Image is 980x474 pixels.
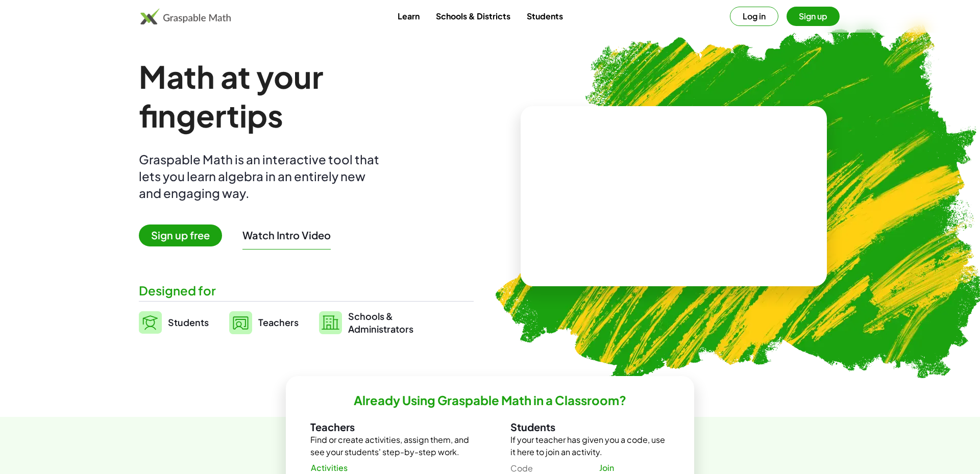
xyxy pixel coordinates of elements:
a: Students [139,310,209,335]
span: Join [599,463,614,473]
a: Schools &Administrators [319,310,413,335]
video: What is this? This is dynamic math notation. Dynamic math notation plays a central role in how Gr... [597,158,750,235]
h3: Teachers [310,420,470,434]
img: svg%3e [319,311,342,334]
a: Learn [389,7,428,26]
span: Students [168,316,209,328]
a: Students [519,7,571,26]
p: Find or create activities, assign them, and see your students' step-by-step work. [310,434,470,458]
div: Graspable Math is an interactive tool that lets you learn algebra in an entirely new and engaging... [139,151,384,202]
button: Sign up [787,7,840,26]
a: Teachers [229,310,299,335]
h2: Already Using Graspable Math in a Classroom? [354,392,626,408]
div: Designed for [139,282,474,299]
h3: Students [510,420,670,434]
span: Activities [310,463,348,473]
button: Watch Intro Video [242,229,331,242]
span: Teachers [258,316,299,328]
a: Schools & Districts [428,7,519,26]
img: svg%3e [139,311,162,334]
h1: Math at your fingertips [139,57,463,135]
p: If your teacher has given you a code, use it here to join an activity. [510,434,670,458]
button: Log in [730,7,778,26]
span: Schools & Administrators [348,310,413,335]
span: Sign up free [139,224,222,246]
img: svg%3e [229,311,252,334]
